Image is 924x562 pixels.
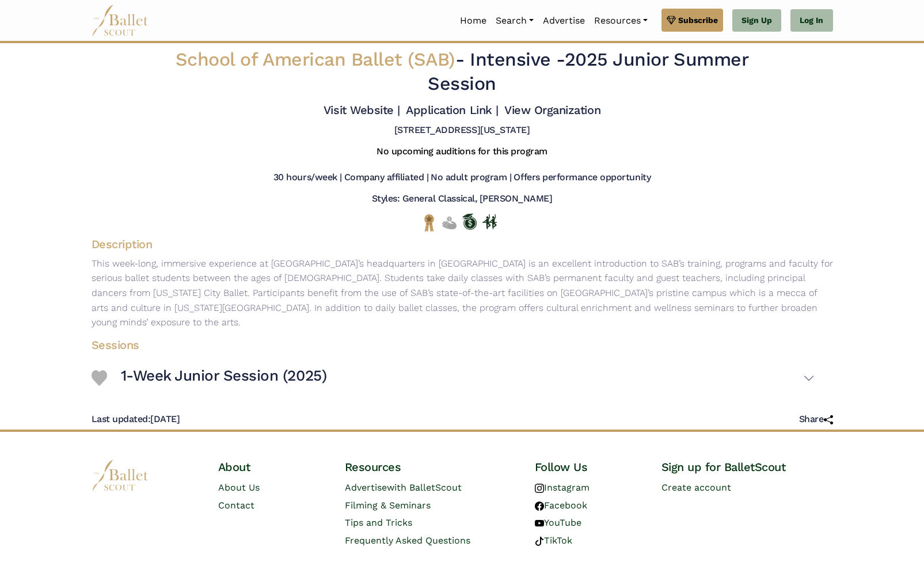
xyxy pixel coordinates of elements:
img: youtube logo [535,519,544,528]
img: National [422,214,436,231]
a: Subscribe [661,9,723,32]
p: This week-long, immersive experience at [GEOGRAPHIC_DATA]’s headquarters in [GEOGRAPHIC_DATA] is ... [82,256,842,330]
a: Facebook [535,500,587,511]
img: instagram logo [535,484,544,493]
a: Frequently Asked Questions [345,535,470,546]
span: School of American Ballet (SAB) [176,48,455,70]
h5: No adult program | [431,172,511,184]
span: Subscribe [678,14,718,26]
a: TikTok [535,535,572,546]
h4: Sign up for BalletScout [661,460,833,474]
a: Tips and Tricks [345,517,412,528]
img: logo [92,460,149,491]
span: with BalletScout [387,482,462,493]
a: Advertisewith BalletScout [345,482,462,493]
a: About Us [218,482,260,493]
h4: Sessions [82,337,824,352]
h4: Description [82,237,842,252]
h5: No upcoming auditions for this program [377,146,547,158]
a: Advertise [538,9,590,33]
a: YouTube [535,517,581,528]
span: Last updated: [92,413,151,424]
h5: [STREET_ADDRESS][US_STATE] [394,124,530,136]
img: In Person [482,214,497,229]
img: gem.svg [667,14,676,26]
h4: Follow Us [535,460,643,474]
h5: Share [799,413,833,426]
h4: Resources [345,460,516,474]
a: Log In [790,9,832,32]
a: View Organization [504,103,600,117]
a: Home [455,9,491,33]
a: Search [491,9,538,33]
img: No Financial Aid [442,214,457,231]
img: facebook logo [535,502,544,511]
img: Heart [92,370,107,386]
h2: - 2025 Junior Summer Session [154,48,769,96]
h5: Styles: General Classical, [PERSON_NAME] [372,193,553,205]
h3: 1-Week Junior Session (2025) [121,366,327,386]
a: Create account [661,482,731,493]
img: Offers Scholarship [462,214,477,230]
h5: 30 hours/week | [273,172,342,184]
h5: Company affiliated | [344,172,428,184]
a: Resources [590,9,652,33]
h5: [DATE] [92,413,180,426]
img: tiktok logo [535,537,544,546]
span: Intensive - [470,48,565,70]
h5: Offers performance opportunity [514,172,651,184]
a: Application Link | [406,103,498,117]
h4: About [218,460,326,474]
a: Filming & Seminars [345,500,431,511]
a: Instagram [535,482,590,493]
a: Sign Up [732,9,781,32]
a: Contact [218,500,254,511]
button: 1-Week Junior Session (2025) [121,362,815,395]
a: Visit Website | [324,103,400,117]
